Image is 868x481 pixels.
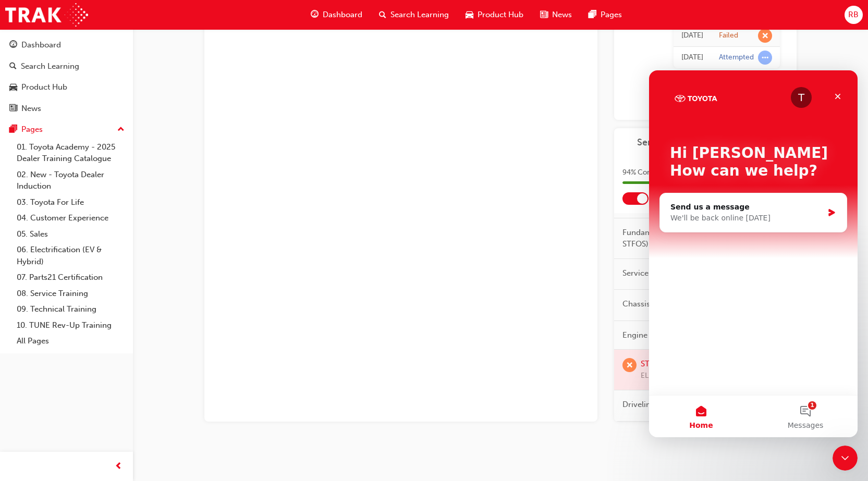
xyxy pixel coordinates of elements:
[580,4,630,26] a: pages-iconPages
[311,8,319,21] span: guage-icon
[13,139,129,167] a: 01. Toyota Academy - 2025 Dealer Training Catalogue
[13,286,129,302] a: 08. Service Training
[622,399,729,411] span: Driveline Service (T21-STDLS)
[466,8,473,21] span: car-icon
[622,267,733,279] span: Service Operations (T21-STSO)
[589,8,596,21] span: pages-icon
[13,194,129,211] a: 03. Toyota For Life
[848,9,859,21] span: RB
[478,9,523,21] span: Product Hub
[13,317,129,334] a: 10. TUNE Rev-Up Training
[4,99,129,118] a: News
[13,333,129,349] a: All Pages
[13,301,129,317] a: 09. Technical Training
[4,57,129,76] a: Search Learning
[13,226,129,242] a: 05. Sales
[9,125,17,134] span: pages-icon
[21,60,79,72] div: Search Learning
[4,33,129,120] button: DashboardSearch LearningProduct HubNews
[649,70,858,437] iframe: Intercom live chat
[115,460,123,473] span: prev-icon
[13,269,129,286] a: 07. Parts21 Certification
[681,30,703,42] div: Mon Feb 17 2025 19:02:26 GMT+0800 (Australian Western Standard Time)
[390,9,449,21] span: Search Learning
[4,120,129,139] button: Pages
[371,4,457,26] a: search-iconSearch Learning
[9,62,17,71] span: search-icon
[13,167,129,194] a: 02. New - Toyota Dealer Induction
[9,83,17,92] span: car-icon
[117,123,125,137] span: up-icon
[4,78,129,97] a: Product Hub
[21,103,41,115] div: News
[758,51,772,65] span: learningRecordVerb_ATTEMPT-icon
[622,298,726,310] span: Chassis Service (T21-STCHS)
[552,9,572,21] span: News
[13,210,129,226] a: 04. Customer Experience
[9,104,17,114] span: news-icon
[845,6,863,24] button: RB
[622,167,675,179] span: 94 % Completed
[13,242,129,269] a: 06. Electrification (EV & Hybrid)
[622,329,723,341] span: Engine Service (T21-STENS)
[9,41,17,50] span: guage-icon
[302,4,371,26] a: guage-iconDashboard
[601,9,622,21] span: Pages
[622,358,637,372] span: learningRecordVerb_FAIL-icon
[833,446,858,471] iframe: Intercom live chat
[21,81,67,93] div: Product Hub
[719,53,754,63] div: Attempted
[622,137,788,149] a: Service Technician Certification
[532,4,580,26] a: news-iconNews
[5,3,88,27] img: Trak
[4,35,129,55] a: Dashboard
[758,29,772,43] span: learningRecordVerb_FAIL-icon
[540,8,548,21] span: news-icon
[681,52,703,64] div: Mon Feb 17 2025 19:01:02 GMT+0800 (Australian Western Standard Time)
[622,227,733,250] span: Fundamentals of Service (T21-STFOS)
[21,124,43,135] div: Pages
[323,9,362,21] span: Dashboard
[379,8,386,21] span: search-icon
[21,39,61,51] div: Dashboard
[719,31,738,41] div: Failed
[457,4,532,26] a: car-iconProduct Hub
